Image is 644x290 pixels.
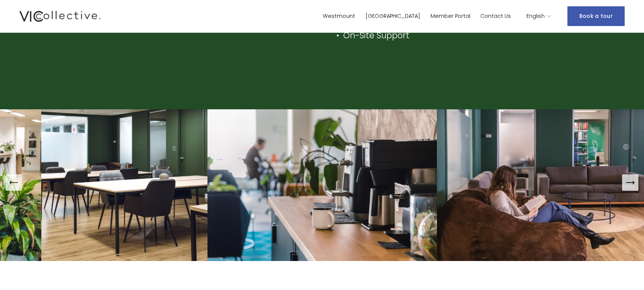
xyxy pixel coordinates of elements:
[41,109,207,261] img: vicc-001.jpg
[343,28,545,43] p: On-Site Support
[19,9,100,23] img: Vic Collective
[622,174,638,191] button: Next Slide
[431,11,470,22] a: Member Portal
[366,11,420,22] a: [GEOGRAPHIC_DATA]
[527,11,552,22] div: language picker
[567,6,625,26] a: Book a tour
[527,12,545,21] span: English
[6,174,22,191] button: Previous Slide
[480,11,511,22] a: Contact Us
[323,11,355,22] a: Westmount
[207,109,437,261] img: Vic Collective - March 2021 -3.jpg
